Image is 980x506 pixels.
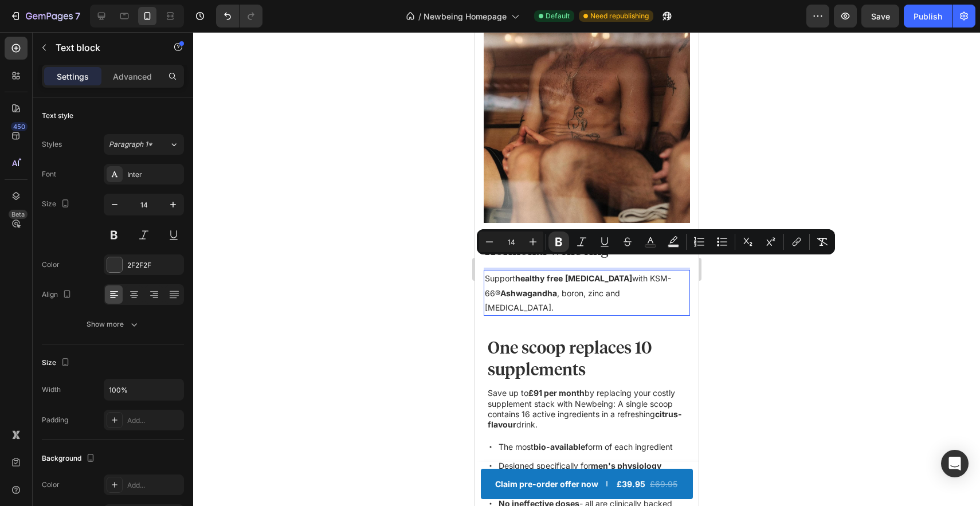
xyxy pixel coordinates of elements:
[127,260,181,270] div: 2F2F2F
[42,480,60,490] div: Color
[57,70,89,83] p: Settings
[127,480,181,491] div: Add...
[42,139,62,150] div: Styles
[418,10,421,22] span: /
[941,450,969,477] div: Open Intercom Messenger
[42,260,60,270] div: Color
[42,197,72,212] div: Size
[546,11,570,21] span: Default
[116,429,186,438] strong: men's physiology
[127,170,181,180] div: Inter
[23,409,198,421] p: The most form of each ingredient
[904,5,952,28] button: Publish
[104,379,183,400] input: Auto
[127,415,181,426] div: Add...
[72,241,88,251] strong: free
[11,122,28,131] div: 450
[90,241,157,251] strong: [MEDICAL_DATA]
[13,356,211,398] p: Save up to by replacing your costly supplement stack with Newbeing: A single scoop contains 16 ac...
[42,451,97,466] div: Background
[42,169,56,179] div: Font
[87,319,140,330] div: Show more
[914,10,942,22] div: Publish
[56,41,153,54] p: Text block
[9,210,28,219] div: Beta
[10,239,214,283] p: Support with KSM-66® , boron, zinc and [MEDICAL_DATA].
[590,11,649,21] span: Need republishing
[42,111,73,121] div: Text style
[53,356,109,366] strong: £91 per month
[9,209,215,229] h3: Hormonal Wellbeing
[9,238,215,284] div: Rich Text Editor. Editing area: main
[424,10,507,22] span: Newbeing Homepage
[11,304,212,349] h2: One scoop replaces 10 supplements
[23,427,198,440] p: Designed specifically for
[861,5,899,28] button: Save
[109,139,152,150] span: Paragraph 1*
[42,287,74,303] div: Align
[475,32,699,506] iframe: Design area
[216,5,262,28] div: Undo/Redo
[25,256,82,266] strong: Ashwagandha
[871,11,890,21] span: Save
[42,314,184,335] button: Show more
[42,415,68,425] div: Padding
[104,134,184,155] button: Paragraph 1*
[477,229,835,254] div: Editor contextual toolbar
[13,377,207,397] strong: citrus-flavour
[40,241,69,251] strong: healthy
[42,355,72,371] div: Size
[113,70,152,83] p: Advanced
[58,410,110,419] strong: bio-available
[75,9,80,23] p: 7
[42,385,61,395] div: Width
[5,5,85,28] button: 7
